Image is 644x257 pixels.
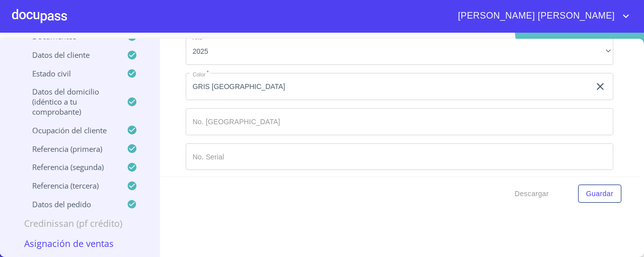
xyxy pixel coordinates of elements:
p: Asignación de Ventas [12,237,147,249]
p: Referencia (tercera) [12,181,127,191]
p: Datos del domicilio (idéntico a tu comprobante) [12,87,127,117]
div: 2025 [186,38,613,65]
p: Datos del pedido [12,199,127,209]
button: Guardar [578,185,621,203]
p: Estado Civil [12,68,127,78]
p: Referencia (segunda) [12,162,127,172]
button: Descargar [511,185,553,203]
button: clear input [594,80,606,93]
p: Referencia (primera) [12,144,127,154]
p: Ocupación del Cliente [12,125,127,135]
span: Guardar [586,188,613,200]
p: Datos del cliente [12,50,127,60]
p: Credinissan (PF crédito) [12,217,147,229]
span: Descargar [515,188,549,200]
button: account of current user [450,8,632,24]
span: [PERSON_NAME] [PERSON_NAME] [450,8,620,24]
